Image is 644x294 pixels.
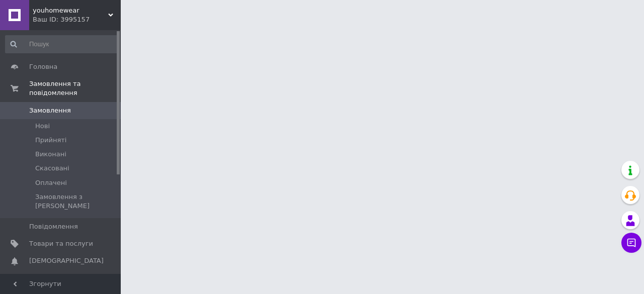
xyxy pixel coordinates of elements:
span: Виконані [35,150,66,159]
div: Ваш ID: 3995157 [33,15,121,24]
span: Замовлення та повідомлення [29,79,121,97]
span: Повідомлення [29,222,78,231]
span: Оплачені [35,178,67,187]
span: youhomewear [33,6,108,15]
span: Прийняті [35,136,66,145]
button: Чат з покупцем [621,233,641,253]
input: Пошук [5,35,119,53]
span: Головна [29,62,57,71]
span: Скасовані [35,164,69,173]
span: Замовлення [29,106,71,115]
span: [DEMOGRAPHIC_DATA] [29,256,104,265]
span: Замовлення з [PERSON_NAME] [35,192,118,211]
span: Нові [35,122,50,131]
span: Товари та послуги [29,239,93,248]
